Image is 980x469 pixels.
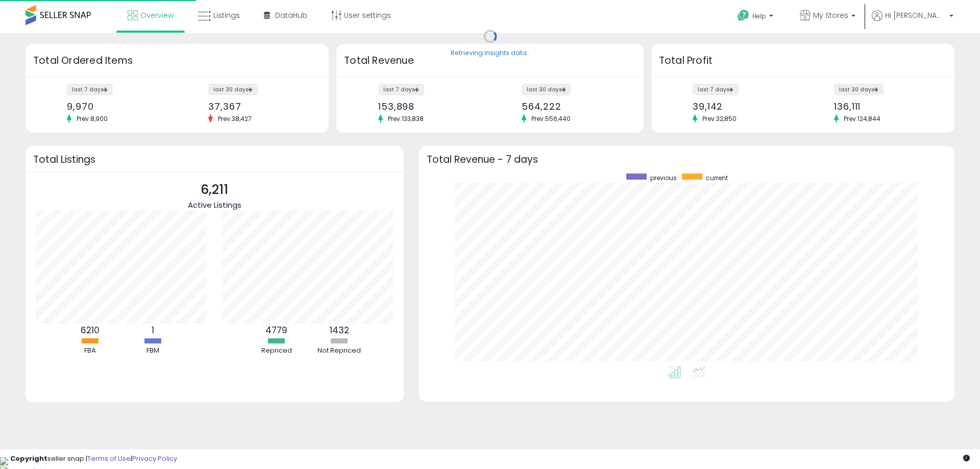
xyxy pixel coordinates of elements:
[188,200,241,210] span: Active Listings
[275,10,307,20] span: DataHub
[265,324,287,336] b: 4779
[885,10,946,20] span: Hi [PERSON_NAME]
[188,180,241,200] p: 6,211
[427,156,947,163] h3: Total Revenue - 7 days
[330,324,349,336] b: 1432
[378,101,482,112] div: 153,898
[309,346,370,356] div: Not Repriced
[729,2,783,33] a: Help
[208,84,258,95] label: last 30 days
[752,12,766,20] span: Help
[834,84,884,95] label: last 30 days
[526,114,576,123] span: Prev: 556,440
[693,84,739,95] label: last 7 days
[59,346,120,356] div: FBA
[208,101,311,112] div: 37,367
[693,101,795,112] div: 39,142
[813,10,848,20] span: My Stores
[737,9,750,22] i: Get Help
[122,346,183,356] div: FBM
[71,114,113,123] span: Prev: 8,900
[697,114,742,123] span: Prev: 32,850
[522,101,626,112] div: 564,222
[344,54,636,68] h3: Total Revenue
[383,114,429,123] span: Prev: 133,838
[706,174,728,182] span: current
[140,10,174,20] span: Overview
[81,324,100,336] b: 6210
[522,84,571,95] label: last 30 days
[834,101,937,112] div: 136,111
[213,114,257,123] span: Prev: 38,427
[67,84,113,95] label: last 7 days
[378,84,424,95] label: last 7 days
[213,10,240,20] span: Listings
[659,54,947,68] h3: Total Profit
[451,49,530,58] div: Retrieving insights data..
[246,346,307,356] div: Repriced
[33,54,321,68] h3: Total Ordered Items
[67,101,169,112] div: 9,970
[152,324,154,336] b: 1
[839,114,886,123] span: Prev: 124,844
[650,174,677,182] span: previous
[872,10,953,33] a: Hi [PERSON_NAME]
[33,156,396,163] h3: Total Listings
